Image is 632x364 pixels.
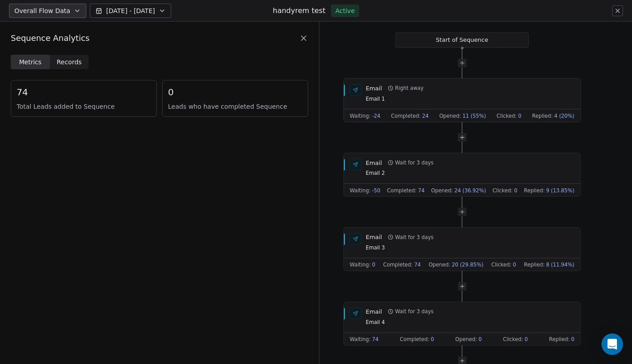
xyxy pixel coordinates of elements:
[372,335,378,342] span: 74
[366,244,433,252] span: Email 3
[366,318,433,326] span: Email 4
[455,335,477,342] span: Opened :
[366,169,433,178] span: Email 2
[372,186,380,194] span: -50
[493,186,513,194] span: Clicked :
[9,4,86,18] button: Overall Flow Data
[418,186,424,194] span: 74
[57,58,82,67] span: Records
[439,112,461,119] span: Opened :
[513,261,516,268] span: 0
[478,335,482,342] span: 0
[554,112,575,119] span: 4 (20%)
[273,6,325,16] h1: handyrem test
[532,112,553,119] span: Replied :
[366,307,382,315] div: Email
[349,112,371,119] span: Waiting :
[349,186,371,194] span: Waiting :
[422,112,429,119] span: 24
[17,102,151,111] span: Total Leads added to Sequence
[349,261,371,268] span: Waiting :
[387,186,417,194] span: Completed :
[366,84,382,92] div: Email
[344,78,581,122] div: EmailRight awayEmail 1Waiting:-24Completed:24Opened:11 (55%)Clicked:0Replied:4 (20%)
[601,333,623,355] div: Open Intercom Messenger
[463,112,486,119] span: 11 (55%)
[344,153,581,196] div: EmailWait for 3 daysEmail 2Waiting:-50Completed:74Opened:24 (36.92%)Clicked:0Replied:9 (13.85%)
[431,335,434,342] span: 0
[429,261,450,268] span: Opened :
[335,6,354,15] span: Active
[414,261,420,268] span: 74
[400,335,429,342] span: Completed :
[90,4,171,18] button: [DATE] - [DATE]
[106,6,155,15] span: [DATE] - [DATE]
[344,227,581,271] div: EmailWait for 3 daysEmail 3Waiting:0Completed:74Opened:20 (29.85%)Clicked:0Replied:8 (11.94%)
[571,335,575,342] span: 0
[546,186,575,194] span: 9 (13.85%)
[372,261,375,268] span: 0
[514,186,517,194] span: 0
[383,261,413,268] span: Completed :
[344,302,581,345] div: EmailWait for 3 daysEmail 4Waiting:74Completed:0Opened:0Clicked:0Replied:0
[525,335,528,342] span: 0
[546,261,575,268] span: 8 (11.94%)
[366,233,382,241] div: Email
[491,261,512,268] span: Clicked :
[17,86,151,98] span: 74
[168,86,302,98] span: 0
[366,159,382,167] div: Email
[503,335,523,342] span: Clicked :
[366,95,424,103] span: Email 1
[431,186,453,194] span: Opened :
[524,186,545,194] span: Replied :
[168,102,302,111] span: Leads who have completed Sequence
[391,112,421,119] span: Completed :
[455,186,486,194] span: 24 (36.92%)
[549,335,570,342] span: Replied :
[14,6,70,15] span: Overall Flow Data
[497,112,517,119] span: Clicked :
[349,335,371,342] span: Waiting :
[452,261,483,268] span: 20 (29.85%)
[11,32,89,44] span: Sequence Analytics
[372,112,380,119] span: -24
[524,261,544,268] span: Replied :
[518,112,522,119] span: 0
